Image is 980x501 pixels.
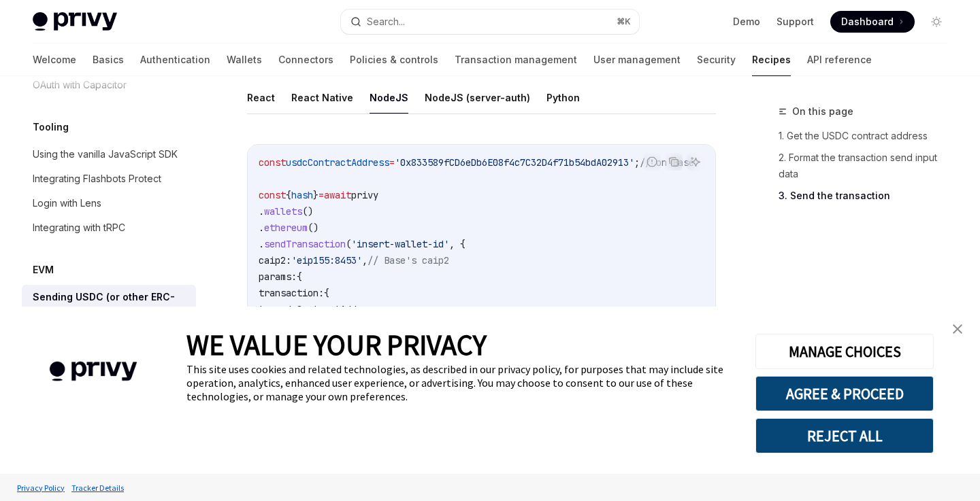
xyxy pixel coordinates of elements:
[259,238,264,250] span: .
[68,476,127,500] a: Tracker Details
[302,205,313,218] span: ()
[33,119,69,135] h5: Tooling
[665,153,683,171] button: Copy the contents from the code block
[33,12,117,31] img: light logo
[755,376,934,411] button: AGREE & PROCEED
[807,44,872,76] a: API reference
[259,271,297,283] span: params:
[140,44,210,76] a: Authentication
[186,362,735,403] div: This site uses cookies and related technologies, as described in our privacy policy, for purposes...
[593,44,681,76] a: User management
[389,156,395,169] span: =
[752,44,791,76] a: Recipes
[425,82,530,114] button: NodeJS (server-auth)
[318,189,324,201] span: =
[378,303,384,315] span: ,
[259,222,264,234] span: .
[186,327,487,362] span: WE VALUE YOUR PRIVACY
[370,82,408,114] button: NodeJS
[286,156,389,169] span: usdcContractAddress
[830,11,915,33] a: Dashboard
[259,189,286,201] span: const
[779,125,958,147] a: 1. Get the USDC contract address
[367,254,449,266] span: // Base's caip2
[22,167,196,191] a: Integrating Flashbots Protect
[362,254,367,266] span: ,
[33,220,125,236] div: Integrating with tRPC
[777,15,814,29] a: Support
[33,146,178,162] div: Using the vanilla JavaScript SDK
[259,156,286,169] span: const
[264,205,302,218] span: wallets
[697,44,736,76] a: Security
[20,342,166,401] img: company logo
[324,189,351,201] span: await
[779,185,958,207] a: 3. Send the transaction
[455,44,577,76] a: Transaction management
[22,215,196,240] a: Integrating with tRPC
[278,44,333,76] a: Connectors
[259,287,324,299] span: transaction:
[841,15,894,29] span: Dashboard
[22,285,196,326] a: Sending USDC (or other ERC-20s)
[324,287,329,299] span: {
[33,171,161,187] div: Integrating Flashbots Protect
[351,189,378,201] span: privy
[264,222,308,234] span: ethereum
[313,189,318,201] span: }
[755,418,934,453] button: REJECT ALL
[33,289,188,322] div: Sending USDC (or other ERC-20s)
[546,82,580,114] button: Python
[291,189,313,201] span: hash
[449,238,465,250] span: , {
[259,303,275,315] span: to:
[351,238,449,250] span: 'insert-wallet-id'
[259,254,291,266] span: caip2:
[617,16,631,27] span: ⌘ K
[264,238,346,250] span: sendTransaction
[291,82,353,114] button: React Native
[367,14,405,30] div: Search...
[308,222,318,234] span: ()
[291,254,362,266] span: 'eip155:8453'
[93,44,124,76] a: Basics
[792,103,853,120] span: On this page
[733,15,760,29] a: Demo
[33,195,101,211] div: Login with Lens
[634,156,640,169] span: ;
[643,153,661,171] button: Report incorrect code
[227,44,262,76] a: Wallets
[755,334,934,369] button: MANAGE CHOICES
[22,191,196,215] a: Login with Lens
[341,10,638,34] button: Search...⌘K
[14,476,68,500] a: Privacy Policy
[275,303,378,315] span: usdcContractAddress
[33,44,76,76] a: Welcome
[944,315,971,343] a: close banner
[350,44,438,76] a: Policies & controls
[22,142,196,167] a: Using the vanilla JavaScript SDK
[687,153,704,171] button: Ask AI
[33,262,54,278] h5: EVM
[926,11,947,33] button: Toggle dark mode
[247,82,275,114] button: React
[259,205,264,218] span: .
[779,147,958,185] a: 2. Format the transaction send input data
[953,324,962,334] img: close banner
[286,189,291,201] span: {
[395,156,634,169] span: '0x833589fCD6eDb6E08f4c7C32D4f71b54bdA02913'
[640,156,694,169] span: // on Base
[346,238,351,250] span: (
[297,271,302,283] span: {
